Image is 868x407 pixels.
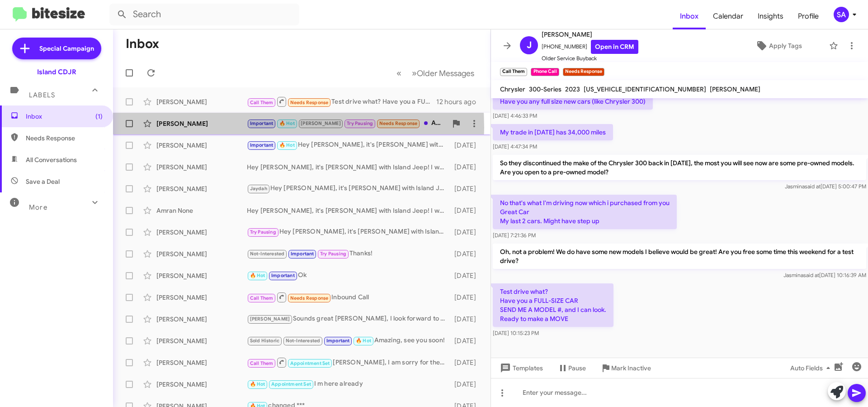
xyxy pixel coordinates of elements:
[26,134,103,143] span: Needs Response
[450,380,483,389] div: [DATE]
[565,85,580,93] span: 2023
[291,251,314,257] span: Important
[785,183,866,190] span: Jasmina [DATE] 5:00:47 PM
[493,112,537,119] span: [DATE] 4:46:33 PM
[156,228,247,237] div: [PERSON_NAME]
[593,360,658,376] button: Mark Inactive
[29,203,47,211] span: More
[156,336,247,345] div: [PERSON_NAME]
[783,272,866,278] span: Jasmina [DATE] 10:16:39 AM
[791,3,826,29] a: Profile
[498,360,543,376] span: Templates
[568,360,586,376] span: Pause
[611,360,651,376] span: Mark Inactive
[279,120,295,126] span: 🔥 Hot
[500,85,525,93] span: Chrysler
[417,68,474,78] span: Older Messages
[247,206,450,215] div: Hey [PERSON_NAME], it's [PERSON_NAME] with Island Jeep! I wanted to check in and see if you had g...
[247,314,450,324] div: Sounds great [PERSON_NAME], I look forward to it!
[250,316,290,322] span: [PERSON_NAME]
[542,54,638,63] span: Older Service Buyback
[26,112,103,121] span: Inbox
[493,124,613,140] p: My trade in [DATE] has 34,000 miles
[156,315,247,324] div: [PERSON_NAME]
[250,295,274,301] span: Call Them
[750,3,791,29] a: Insights
[326,338,350,344] span: Important
[826,7,858,22] button: SA
[247,379,450,389] div: I m here already
[347,120,373,126] span: Try Pausing
[591,40,638,54] a: Open in CRM
[450,315,483,324] div: [DATE]
[156,249,247,259] div: [PERSON_NAME]
[250,120,274,126] span: Important
[156,97,247,106] div: [PERSON_NAME]
[250,100,274,105] span: Call Them
[550,360,593,376] button: Pause
[392,64,480,82] nav: Page navigation example
[493,195,677,229] p: No that's what I'm driving now which i purchased from you Great Car My last 2 cars. Might have st...
[271,381,311,387] span: Appointment Set
[732,38,825,54] button: Apply Tags
[247,270,450,281] div: Ok
[834,7,849,22] div: SA
[156,358,247,367] div: [PERSON_NAME]
[493,232,536,239] span: [DATE] 7:21:36 PM
[126,37,159,51] h1: Inbox
[769,38,802,54] span: Apply Tags
[406,64,480,82] button: Next
[803,272,819,278] span: said at
[450,141,483,150] div: [DATE]
[379,120,418,126] span: Needs Response
[109,4,299,25] input: Search
[673,3,706,29] a: Inbox
[29,91,55,99] span: Labels
[450,249,483,259] div: [DATE]
[710,85,760,93] span: [PERSON_NAME]
[493,143,537,150] span: [DATE] 4:47:34 PM
[12,38,101,59] a: Special Campaign
[39,44,94,53] span: Special Campaign
[450,358,483,367] div: [DATE]
[790,360,834,376] span: Auto Fields
[156,119,247,128] div: [PERSON_NAME]
[250,360,274,366] span: Call Them
[286,338,321,344] span: Not-Interested
[391,64,407,82] button: Previous
[247,163,450,172] div: Hey [PERSON_NAME], it's [PERSON_NAME] with Island Jeep! I wanted to check in and see how I can he...
[706,3,750,29] span: Calendar
[247,183,450,194] div: Hey [PERSON_NAME], it's [PERSON_NAME] with Island Jeep! I wanted to check in and see if you were ...
[290,360,330,366] span: Appointment Set
[250,251,285,257] span: Not-Interested
[156,293,247,302] div: [PERSON_NAME]
[584,85,706,93] span: [US_VEHICLE_IDENTIFICATION_NUMBER]
[156,380,247,389] div: [PERSON_NAME]
[279,142,295,148] span: 🔥 Hot
[247,292,450,303] div: Inbound Call
[290,295,329,301] span: Needs Response
[250,186,267,192] span: Jaydah
[450,228,483,237] div: [DATE]
[247,357,450,368] div: [PERSON_NAME], I am sorry for the late response! Absolutely, we have some of the new models that ...
[805,183,821,190] span: said at
[247,96,436,107] div: Test drive what? Have you a FULL-SIZE CAR SEND ME A MODEL #, and I can look. Ready to make a MOVE
[247,227,450,237] div: Hey [PERSON_NAME], it's [PERSON_NAME] with Island Auto group! I wanted to check in and see if you...
[26,155,77,164] span: All Conversations
[493,93,653,110] p: Have you any full size new cars (like Chrysler 300)
[783,360,841,376] button: Auto Fields
[156,206,247,215] div: Amran None
[450,271,483,280] div: [DATE]
[250,229,276,235] span: Try Pausing
[247,118,447,129] div: Apologies, been extremely busy with selling home etc. I will try to build out this week. Thank you.
[26,177,60,186] span: Save a Deal
[301,120,341,126] span: [PERSON_NAME]
[529,85,561,93] span: 300-Series
[250,273,265,278] span: 🔥 Hot
[356,338,371,344] span: 🔥 Hot
[412,67,417,79] span: »
[500,68,527,76] small: Call Them
[95,112,103,121] span: (1)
